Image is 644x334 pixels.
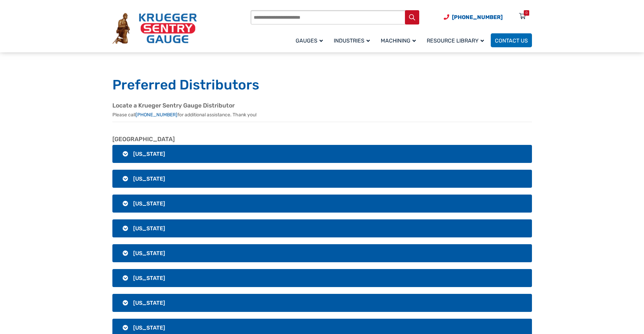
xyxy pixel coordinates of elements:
span: [US_STATE] [133,324,165,331]
p: Please call for additional assistance. Thank you! [112,111,532,118]
span: [PHONE_NUMBER] [452,14,503,20]
a: Gauges [292,32,330,48]
a: Machining [377,32,423,48]
h2: [GEOGRAPHIC_DATA] [112,136,532,143]
span: [US_STATE] [133,275,165,281]
a: Phone Number (920) 434-8860 [444,13,503,21]
span: Resource Library [427,37,484,44]
span: [US_STATE] [133,151,165,157]
span: Gauges [296,37,323,44]
h1: Preferred Distributors [112,77,532,94]
a: Contact Us [491,33,532,47]
a: Industries [330,32,377,48]
img: Krueger Sentry Gauge [112,13,197,44]
span: [US_STATE] [133,225,165,232]
span: [US_STATE] [133,250,165,256]
h2: Locate a Krueger Sentry Gauge Distributor [112,102,532,110]
div: 0 [525,10,528,16]
span: Industries [334,37,370,44]
span: Contact Us [495,37,528,44]
span: Machining [381,37,416,44]
a: [PHONE_NUMBER] [136,112,177,118]
span: [US_STATE] [133,200,165,207]
span: [US_STATE] [133,300,165,306]
span: [US_STATE] [133,176,165,182]
a: Resource Library [423,32,491,48]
